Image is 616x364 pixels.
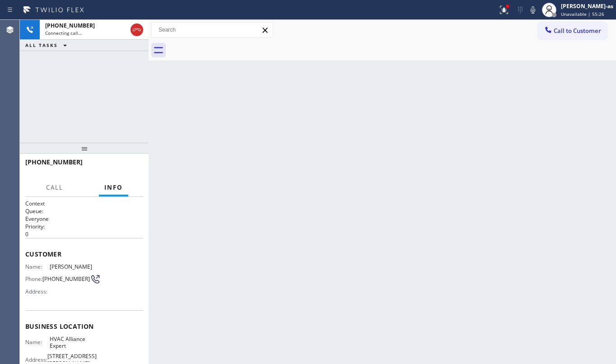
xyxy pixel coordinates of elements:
[561,11,604,17] span: Unavailable | 55:26
[527,4,539,16] button: Mute
[99,179,128,196] button: Info
[50,336,96,350] span: HVAC Alliance Expert
[131,23,143,36] button: Hang up
[50,263,96,270] span: [PERSON_NAME]
[25,223,143,230] h2: Priority:
[25,288,50,295] span: Address:
[41,179,69,196] button: Call
[561,2,613,10] div: [PERSON_NAME]-as
[45,30,82,36] span: Connecting call…
[45,22,95,29] span: [PHONE_NUMBER]
[25,230,143,238] p: 0
[25,322,143,331] span: Business location
[554,27,601,35] span: Call to Customer
[25,42,58,48] span: ALL TASKS
[25,250,143,258] span: Customer
[25,207,143,215] h2: Queue:
[46,183,63,191] span: Call
[25,215,143,223] p: Everyone
[25,263,50,270] span: Name:
[20,40,76,51] button: ALL TASKS
[25,275,42,282] span: Phone:
[152,23,273,37] input: Search
[25,158,83,166] span: [PHONE_NUMBER]
[25,356,47,363] span: Address:
[104,183,123,191] span: Info
[25,339,50,345] span: Name:
[538,22,607,39] button: Call to Customer
[42,275,90,282] span: [PHONE_NUMBER]
[25,200,143,207] h1: Context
